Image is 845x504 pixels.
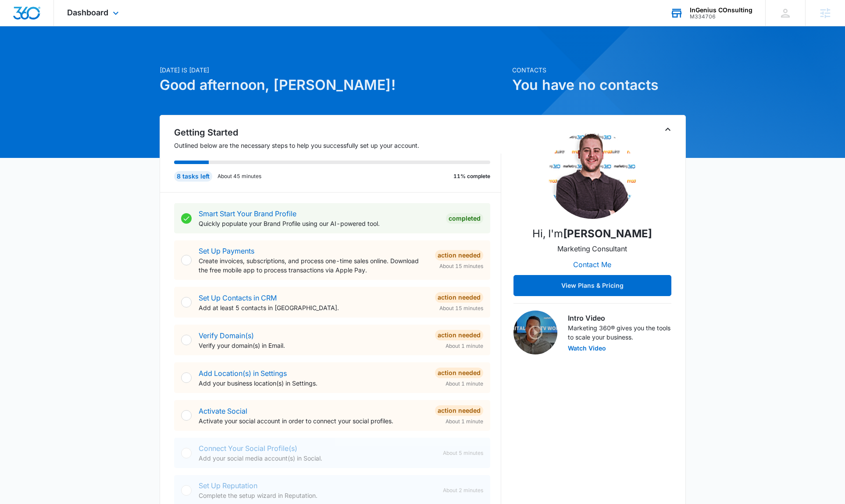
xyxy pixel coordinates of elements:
[513,275,671,296] button: View Plans & Pricing
[446,380,483,388] span: About 1 minute
[439,262,483,270] span: About 15 minutes
[435,292,483,303] div: Action Needed
[199,407,247,415] a: Activate Social
[160,75,507,96] h1: Good afternoon, [PERSON_NAME]!
[443,449,483,457] span: About 5 minutes
[199,369,287,378] a: Add Location(s) in Settings
[532,226,652,242] p: Hi, I'm
[568,313,671,323] h3: Intro Video
[174,141,501,150] p: Outlined below are the necessary steps to help you successfully set up your account.
[453,172,490,180] p: 11% complete
[217,172,261,180] p: About 45 minutes
[199,379,428,388] p: Add your business location(s) in Settings.
[568,345,606,351] button: Watch Video
[435,250,483,261] div: Action Needed
[512,65,686,75] p: Contacts
[435,368,483,378] div: Action Needed
[174,126,501,139] h2: Getting Started
[199,454,436,463] p: Add your social media account(s) in Social.
[435,405,483,416] div: Action Needed
[199,491,436,500] p: Complete the setup wizard in Reputation.
[160,65,507,75] p: [DATE] is [DATE]
[663,124,673,135] button: Toggle Collapse
[549,131,636,219] img: Tyler Hatton
[446,213,483,224] div: Completed
[199,209,296,218] a: Smart Start Your Brand Profile
[564,254,620,275] button: Contact Me
[199,416,428,425] p: Activate your social account in order to connect your social profiles.
[199,303,428,312] p: Add at least 5 contacts in [GEOGRAPHIC_DATA].
[563,227,652,240] strong: [PERSON_NAME]
[199,219,439,228] p: Quickly populate your Brand Profile using our AI-powered tool.
[513,311,557,354] img: Intro Video
[568,323,671,342] p: Marketing 360® gives you the tools to scale your business.
[435,330,483,340] div: Action Needed
[199,256,428,275] p: Create invoices, subscriptions, and process one-time sales online. Download the free mobile app t...
[199,341,428,350] p: Verify your domain(s) in Email.
[512,75,686,96] h1: You have no contacts
[199,247,254,255] a: Set Up Payments
[199,293,277,302] a: Set Up Contacts in CRM
[174,171,212,182] div: 8 tasks left
[199,331,254,340] a: Verify Domain(s)
[446,418,483,425] span: About 1 minute
[557,243,627,254] p: Marketing Consultant
[690,14,752,20] div: account id
[446,342,483,350] span: About 1 minute
[443,486,483,494] span: About 2 minutes
[439,304,483,312] span: About 15 minutes
[690,7,752,14] div: account name
[67,8,108,17] span: Dashboard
